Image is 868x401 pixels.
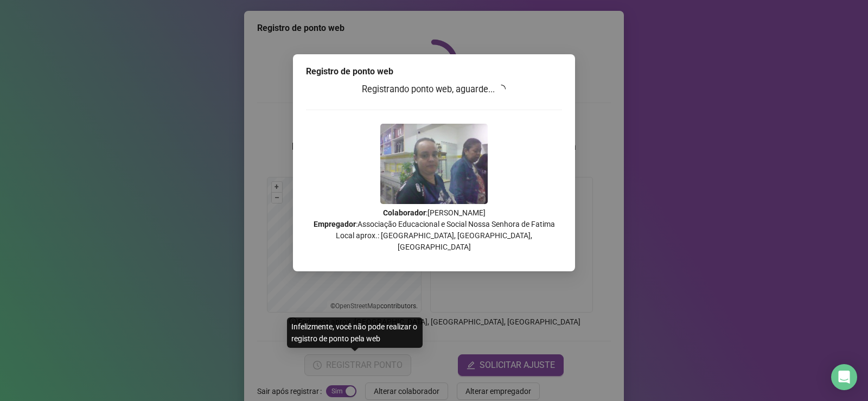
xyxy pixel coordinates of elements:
div: Infelizmente, você não pode realizar o registro de ponto pela web [287,317,423,348]
div: Registro de ponto web [306,65,562,78]
strong: Colaborador [383,208,426,217]
h3: Registrando ponto web, aguarde... [306,82,562,97]
strong: Empregador [314,220,356,228]
p: : [PERSON_NAME] : Associação Educacional e Social Nossa Senhora de Fatima Local aprox.: [GEOGRAPH... [306,207,562,253]
div: Open Intercom Messenger [831,364,857,390]
img: Z [380,124,488,204]
span: loading [497,85,506,93]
